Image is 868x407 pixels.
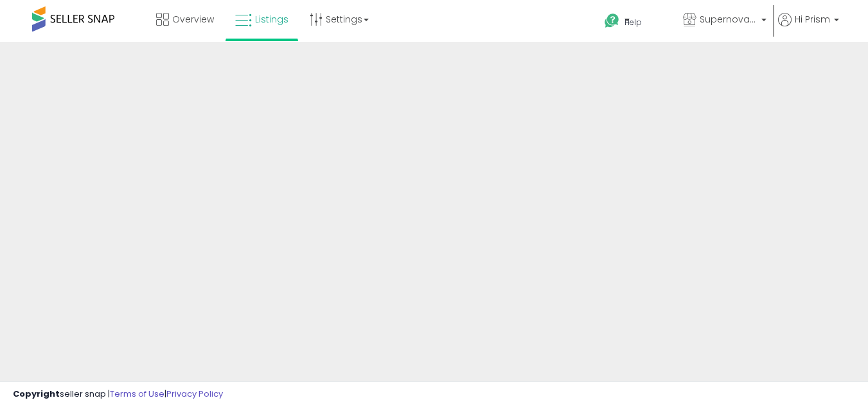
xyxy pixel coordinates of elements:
strong: Copyright [13,388,60,400]
div: seller snap | | [13,388,223,401]
span: Hi Prism [795,13,830,26]
span: Help [624,17,642,28]
a: Terms of Use [110,388,164,400]
i: Get Help [604,13,620,29]
span: Overview [172,13,214,26]
a: Hi Prism [778,13,839,42]
span: Listings [255,13,288,26]
a: Help [594,3,671,42]
a: Privacy Policy [166,388,223,400]
span: Supernova Co. [700,13,757,26]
